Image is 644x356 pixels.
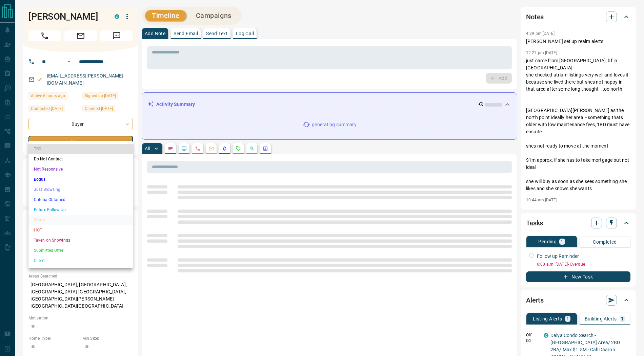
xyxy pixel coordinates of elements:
li: Criteria Obtained [28,195,133,205]
li: Bogus [28,174,133,184]
li: Client [28,255,133,266]
li: Submitted Offer [28,245,133,255]
li: Just Browsing [28,184,133,195]
li: HOT [28,225,133,235]
li: TBD [28,144,133,154]
li: Future Follow Up [28,205,133,215]
li: Taken on Showings [28,235,133,245]
li: Do Not Contact [28,154,133,164]
li: Not Responsive [28,164,133,174]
